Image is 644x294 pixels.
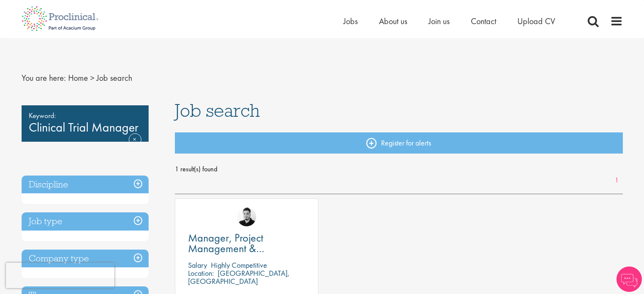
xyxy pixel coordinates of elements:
span: Job search [175,99,260,122]
span: 1 result(s) found [175,163,623,176]
span: > [90,72,94,83]
a: Remove [129,133,141,158]
p: [GEOGRAPHIC_DATA], [GEOGRAPHIC_DATA] [188,268,290,286]
span: Job search [97,72,132,83]
h3: Discipline [22,176,149,194]
span: Location: [188,268,214,278]
a: Upload CV [517,16,555,27]
a: About us [379,16,407,27]
div: Clinical Trial Manager [22,105,149,142]
iframe: reCAPTCHA [6,263,114,288]
a: Join us [428,16,450,27]
a: breadcrumb link [68,72,88,83]
span: Manager, Project Management & Operational Delivery [188,231,279,266]
a: Contact [471,16,496,27]
p: Highly Competitive [211,260,267,270]
span: Keyword: [29,110,141,121]
h3: Company type [22,250,149,268]
a: Jobs [343,16,358,27]
a: 1 [611,176,623,185]
span: Salary [188,260,207,270]
a: Manager, Project Management & Operational Delivery [188,233,305,254]
h3: Job type [22,212,149,231]
span: You are here: [22,72,66,83]
img: Anderson Maldonado [237,207,256,226]
a: Register for alerts [175,132,623,154]
img: Chatbot [616,267,642,292]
